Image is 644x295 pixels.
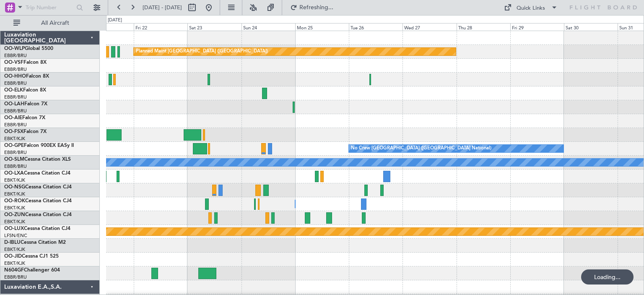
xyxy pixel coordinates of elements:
span: OO-ELK [4,88,23,93]
a: LFSN/ENC [4,232,27,239]
a: N604GFChallenger 604 [4,268,60,273]
span: OO-AIE [4,115,22,120]
a: EBKT/KJK [4,136,25,142]
a: EBKT/KJK [4,177,25,183]
div: [DATE] [108,17,122,24]
span: D-IBLU [4,240,21,245]
span: OO-LXA [4,171,24,176]
a: EBKT/KJK [4,246,25,253]
a: EBBR/BRU [4,122,27,128]
a: OO-ELKFalcon 8X [4,88,46,93]
a: EBBR/BRU [4,274,27,280]
a: OO-FSXFalcon 7X [4,129,47,134]
button: Quick Links [500,1,562,14]
a: OO-VSFFalcon 8X [4,60,47,65]
div: Sat 30 [564,23,618,31]
span: OO-ROK [4,198,25,204]
span: OO-NSG [4,185,25,190]
a: EBBR/BRU [4,108,27,114]
a: EBKT/KJK [4,191,25,197]
a: EBBR/BRU [4,149,27,156]
a: EBKT/KJK [4,205,25,211]
span: [DATE] - [DATE] [143,4,182,11]
a: EBBR/BRU [4,52,27,59]
a: OO-ZUNCessna Citation CJ4 [4,212,72,217]
div: Mon 25 [295,23,349,31]
div: Sun 24 [241,23,295,31]
div: Quick Links [517,4,545,13]
div: Sat 23 [187,23,241,31]
span: OO-WLP [4,46,25,51]
span: OO-HHO [4,74,26,79]
span: OO-ZUN [4,212,25,217]
div: Planned Maint [GEOGRAPHIC_DATA] ([GEOGRAPHIC_DATA]) [136,45,268,58]
a: OO-LXACessna Citation CJ4 [4,171,70,176]
a: OO-LUXCessna Citation CJ4 [4,226,70,231]
a: OO-HHOFalcon 8X [4,74,49,79]
a: EBBR/BRU [4,94,27,100]
a: OO-NSGCessna Citation CJ4 [4,185,72,190]
a: EBBR/BRU [4,163,27,170]
input: Trip Number [26,1,74,14]
div: Loading... [581,269,634,285]
div: No Crew [GEOGRAPHIC_DATA] ([GEOGRAPHIC_DATA] National) [351,142,491,155]
a: EBKT/KJK [4,260,25,266]
span: OO-JID [4,254,22,259]
a: OO-SLMCessna Citation XLS [4,157,71,162]
span: All Aircraft [22,20,88,26]
a: D-IBLUCessna Citation M2 [4,240,66,245]
span: N604GF [4,268,24,273]
a: OO-JIDCessna CJ1 525 [4,254,59,259]
span: OO-GPE [4,143,24,148]
span: OO-LUX [4,226,24,231]
a: OO-WLPGlobal 5500 [4,46,53,51]
a: EBBR/BRU [4,66,27,73]
div: Tue 26 [349,23,402,31]
span: OO-SLM [4,157,24,162]
a: OO-GPEFalcon 900EX EASy II [4,143,74,148]
a: OO-AIEFalcon 7X [4,115,45,120]
a: OO-ROKCessna Citation CJ4 [4,198,72,204]
span: OO-VSF [4,60,23,65]
div: Fri 22 [134,23,187,31]
div: Thu 21 [80,23,134,31]
div: Thu 28 [457,23,510,31]
div: Fri 29 [510,23,564,31]
div: Wed 27 [402,23,456,31]
button: Refreshing... [286,1,337,14]
a: OO-LAHFalcon 7X [4,102,47,107]
a: EBBR/BRU [4,80,27,86]
a: EBKT/KJK [4,219,25,225]
button: All Aircraft [9,16,91,30]
span: Refreshing... [299,5,334,10]
span: OO-LAH [4,102,24,107]
span: OO-FSX [4,129,23,134]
